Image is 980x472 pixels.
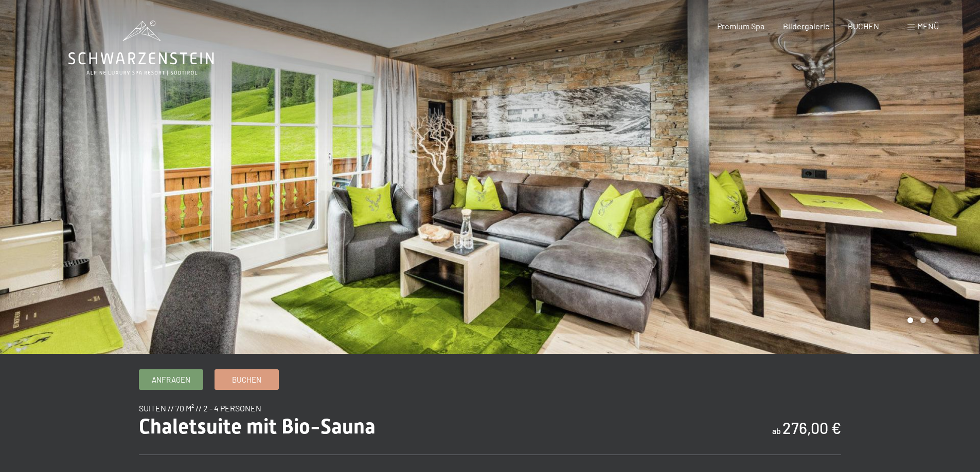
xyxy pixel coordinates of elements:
[772,426,781,436] span: ab
[917,21,939,31] span: Menü
[783,21,830,31] a: Bildergalerie
[139,414,376,439] span: Chaletsuite mit Bio-Sauna
[139,370,203,389] a: Anfragen
[848,21,879,31] a: BUCHEN
[232,374,261,385] span: Buchen
[717,21,764,31] a: Premium Spa
[152,374,190,385] span: Anfragen
[215,370,278,389] a: Buchen
[782,419,841,437] b: 276,00 €
[139,403,261,413] span: Suiten // 70 m² // 2 - 4 Personen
